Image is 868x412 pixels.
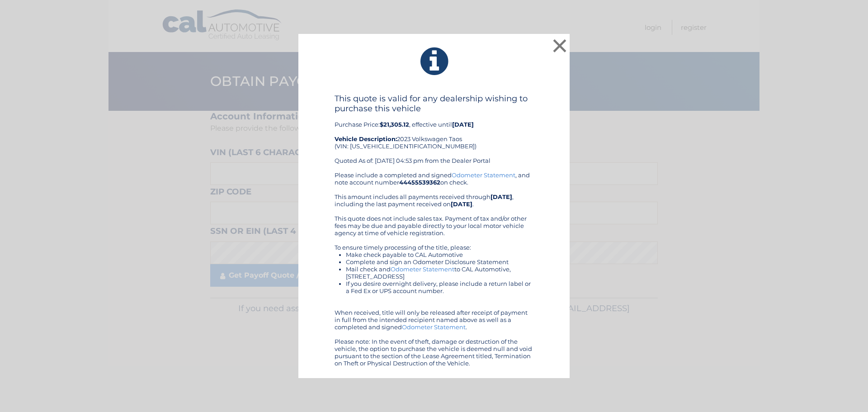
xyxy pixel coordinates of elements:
[452,121,474,128] b: [DATE]
[391,265,454,273] a: Odometer Statement
[380,121,409,128] b: $21,305.12
[452,171,515,179] a: Odometer Statement
[346,280,533,294] li: If you desire overnight delivery, please include a return label or a Fed Ex or UPS account number.
[335,94,533,171] div: Purchase Price: , effective until 2023 Volkswagen Taos (VIN: [US_VEHICLE_IDENTIFICATION_NUMBER]) ...
[346,265,533,280] li: Mail check and to CAL Automotive, [STREET_ADDRESS]
[402,323,466,331] a: Odometer Statement
[399,179,440,186] b: 44455539362
[346,258,533,265] li: Complete and sign an Odometer Disclosure Statement
[335,135,397,142] strong: Vehicle Description:
[491,193,512,200] b: [DATE]
[346,251,533,258] li: Make check payable to CAL Automotive
[551,37,569,55] button: ×
[335,94,533,114] h4: This quote is valid for any dealership wishing to purchase this vehicle
[451,200,472,208] b: [DATE]
[335,171,533,367] div: Please include a completed and signed , and note account number on check. This amount includes al...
